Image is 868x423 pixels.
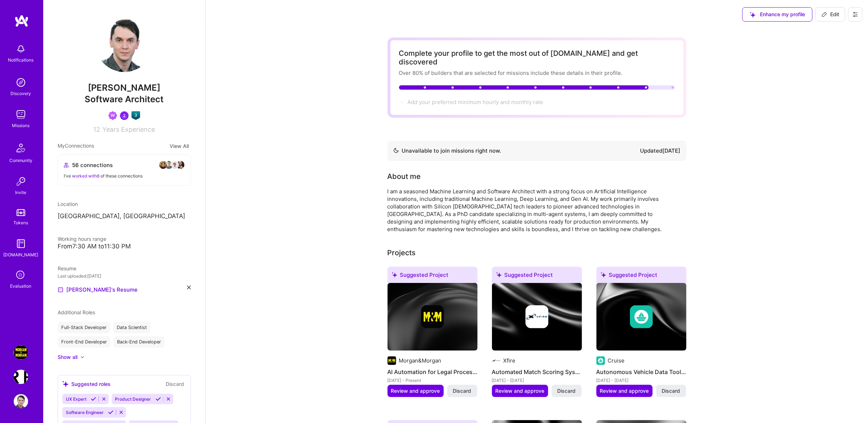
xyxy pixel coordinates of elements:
[492,267,582,286] div: Suggested Project
[15,189,27,196] div: Invite
[392,272,397,278] i: icon SuggestedTeams
[8,56,34,64] div: Notifications
[596,356,605,365] img: Company logo
[596,385,653,397] button: Review and approve
[496,387,545,395] span: Review and approve
[12,370,30,384] a: Terr.ai: Building an Innovative Real Estate Platform
[662,387,680,395] span: Discard
[4,251,39,258] div: [DOMAIN_NAME]
[118,410,124,415] i: Reject
[167,142,191,150] button: View All
[187,285,191,289] i: icon Close
[608,357,625,364] div: Cruise
[496,272,502,278] i: icon SuggestedTeams
[10,282,32,290] div: Evaluation
[399,49,675,66] div: Complete your profile to get the most out of [DOMAIN_NAME] and get discovered
[62,381,68,387] i: icon SuggestedTeams
[525,305,549,328] img: Company logo
[64,172,185,180] div: I've of these connections
[14,174,28,189] img: Invite
[170,161,179,169] img: avatar
[66,410,104,415] span: Software Engineer
[388,267,478,286] div: Suggested Project
[14,42,28,56] img: bell
[166,396,171,402] i: Reject
[58,82,191,93] span: [PERSON_NAME]
[393,148,399,153] img: Availability
[66,396,86,402] span: UX Expert
[815,7,845,22] button: Edit
[113,336,165,348] div: Back-End Developer
[58,354,77,361] div: Show all
[12,394,30,409] a: User Avatar
[492,356,501,365] img: Company logo
[596,377,686,384] div: [DATE] - [DATE]
[750,11,805,18] span: Enhance my profile
[14,394,28,409] img: User Avatar
[388,188,676,233] div: I am a seasoned Machine Learning and Software Architect with a strong focus on Artificial Intelli...
[596,283,686,351] img: cover
[108,111,117,120] img: Been on Mission
[596,367,686,377] h4: Autonomous Vehicle Data Tool Development
[159,161,167,169] img: avatar
[58,154,191,186] button: 56 connectionsavataravataravataravatarI've worked with8 of these connections
[94,126,100,133] span: 12
[822,11,839,18] span: Edit
[58,236,106,242] span: Working hours range
[447,385,477,397] button: Discard
[113,322,151,333] div: Data Scientist
[596,267,686,286] div: Suggested Project
[58,336,111,348] div: Front-End Developer
[14,219,28,226] div: Tokens
[164,380,186,388] button: Discard
[14,107,28,122] img: teamwork
[750,12,756,18] i: icon SuggestedTeams
[408,99,543,105] span: Add your preferred minimum hourly and monthly rate
[165,161,173,169] img: avatar
[85,94,164,104] span: Software Architect
[742,7,813,22] button: Enhance my profile
[62,380,111,388] div: Suggested roles
[58,265,76,271] span: Resume
[388,367,478,377] h4: AI Automation for Legal Processes
[58,212,191,221] p: [GEOGRAPHIC_DATA], [GEOGRAPHIC_DATA]
[12,345,30,360] a: Morgan & Morgan Case Value Prediction Tool
[17,209,25,216] img: tokens
[14,345,28,360] img: Morgan & Morgan Case Value Prediction Tool
[492,377,582,384] div: [DATE] - [DATE]
[58,287,63,293] img: Resume
[14,370,28,384] img: Terr.ai: Building an Innovative Real Estate Platform
[72,161,113,169] span: 56 connections
[640,147,681,155] div: Updated [DATE]
[421,305,444,328] img: Company logo
[492,283,582,351] img: cover
[388,356,396,365] img: Company logo
[391,387,440,395] span: Review and approve
[14,237,28,251] img: guide book
[95,14,153,72] img: User Avatar
[552,385,582,397] button: Discard
[156,396,161,402] i: Accept
[108,410,113,415] i: Accept
[58,272,191,280] div: Last uploaded: [DATE]
[72,173,99,179] span: worked with 8
[388,377,478,384] div: [DATE] - Present
[101,396,107,402] i: Reject
[492,367,582,377] h4: Automated Match Scoring System
[504,357,516,364] div: Xfire
[176,161,185,169] img: avatar
[399,357,442,364] div: Morgan&Morgan
[91,396,96,402] i: Accept
[14,75,28,90] img: discovery
[656,385,686,397] button: Discard
[12,122,30,129] div: Missions
[399,69,675,77] div: Over 80% of builders that are selected for missions include these details in their profile.
[58,309,95,315] span: Additional Roles
[630,305,653,328] img: Company logo
[58,243,191,250] div: From 7:30 AM to 11:30 PM
[58,200,191,208] div: Location
[388,385,444,397] button: Review and approve
[388,171,421,182] div: About me
[453,387,471,395] span: Discard
[388,283,478,351] img: cover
